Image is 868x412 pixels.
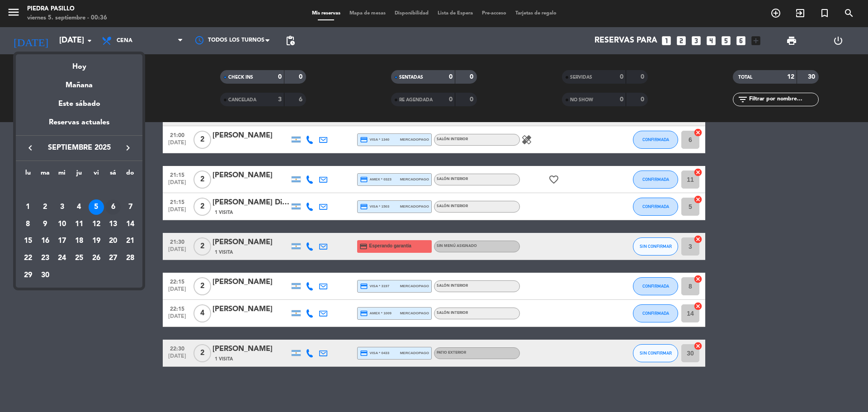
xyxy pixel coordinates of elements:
div: 30 [38,268,53,283]
div: 7 [123,199,138,215]
th: lunes [19,168,37,182]
div: 23 [38,251,53,266]
button: keyboard_arrow_left [22,142,38,154]
td: 8 de septiembre de 2025 [19,216,37,233]
div: 14 [123,217,138,232]
td: 25 de septiembre de 2025 [71,250,88,267]
div: 27 [105,251,121,266]
span: septiembre 2025 [38,142,120,154]
th: viernes [88,168,105,182]
td: 3 de septiembre de 2025 [53,199,71,216]
div: 6 [105,199,121,215]
div: 5 [89,199,104,215]
td: 16 de septiembre de 2025 [37,232,54,250]
i: keyboard_arrow_left [25,142,36,153]
i: keyboard_arrow_right [123,142,133,153]
div: Este sábado [16,91,142,117]
div: 20 [105,233,121,249]
div: 13 [105,217,121,232]
td: SEP. [19,181,139,199]
div: 11 [71,217,87,232]
td: 6 de septiembre de 2025 [105,199,122,216]
td: 10 de septiembre de 2025 [53,216,71,233]
th: domingo [122,168,139,182]
td: 19 de septiembre de 2025 [88,232,105,250]
td: 28 de septiembre de 2025 [122,250,139,267]
div: 28 [123,251,138,266]
div: 12 [89,217,104,232]
div: 16 [38,233,53,249]
div: 9 [38,217,53,232]
td: 15 de septiembre de 2025 [19,232,37,250]
td: 18 de septiembre de 2025 [71,232,88,250]
div: 26 [89,251,104,266]
td: 13 de septiembre de 2025 [105,216,122,233]
td: 4 de septiembre de 2025 [71,199,88,216]
td: 9 de septiembre de 2025 [37,216,54,233]
th: martes [37,168,54,182]
div: 4 [71,199,87,215]
div: 17 [54,233,70,249]
td: 7 de septiembre de 2025 [122,199,139,216]
div: Hoy [16,54,142,73]
div: 22 [20,251,36,266]
div: Reservas actuales [16,117,142,135]
td: 22 de septiembre de 2025 [19,250,37,267]
div: 2 [38,199,53,215]
div: 1 [20,199,36,215]
td: 17 de septiembre de 2025 [53,232,71,250]
td: 27 de septiembre de 2025 [105,250,122,267]
td: 14 de septiembre de 2025 [122,216,139,233]
div: 24 [54,251,70,266]
td: 12 de septiembre de 2025 [88,216,105,233]
td: 23 de septiembre de 2025 [37,250,54,267]
div: 25 [71,251,87,266]
th: miércoles [53,168,71,182]
td: 30 de septiembre de 2025 [37,267,54,284]
td: 26 de septiembre de 2025 [88,250,105,267]
td: 2 de septiembre de 2025 [37,199,54,216]
td: 29 de septiembre de 2025 [19,267,37,284]
div: 3 [54,199,70,215]
td: 5 de septiembre de 2025 [88,199,105,216]
button: keyboard_arrow_right [120,142,136,154]
th: jueves [71,168,88,182]
td: 24 de septiembre de 2025 [53,250,71,267]
div: 29 [20,268,36,283]
td: 20 de septiembre de 2025 [105,232,122,250]
div: 10 [54,217,70,232]
div: 15 [20,233,36,249]
td: 21 de septiembre de 2025 [122,232,139,250]
div: 21 [123,233,138,249]
div: Mañana [16,73,142,91]
td: 1 de septiembre de 2025 [19,199,37,216]
div: 18 [71,233,87,249]
td: 11 de septiembre de 2025 [71,216,88,233]
div: 8 [20,217,36,232]
div: 19 [89,233,104,249]
th: sábado [105,168,122,182]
